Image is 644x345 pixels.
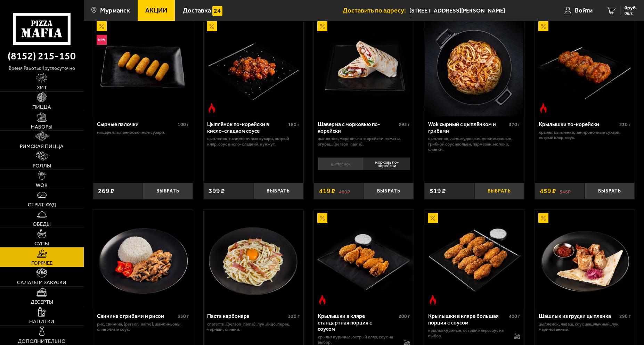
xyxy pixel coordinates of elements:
button: Выбрать [143,183,193,199]
img: Wok сырный с цыплёнком и грибами [425,18,523,116]
span: 350 г [178,313,189,319]
span: Пицца [32,105,51,110]
span: 0 руб. [625,6,637,10]
span: 320 г [288,313,300,319]
button: Выбрать [474,183,524,199]
img: 15daf4d41897b9f0e9f617042186c801.svg [212,6,222,16]
img: Новинка [97,35,107,45]
div: Свинина с грибами и рисом [97,313,176,320]
p: моцарелла, панировочные сухари. [97,130,189,135]
img: Акционный [317,213,327,223]
a: АкционныйШашлык из грудки цыпленка [535,210,635,308]
span: Мурманск [100,7,130,14]
a: АкционныйОстрое блюдоЦыплёнок по-корейски в кисло-сладком соусе [204,18,303,116]
button: Выбрать [585,183,634,199]
span: 419 ₽ [319,188,335,194]
li: морковь по-корейски [364,157,410,171]
div: 0 [314,155,414,178]
p: цыпленок, панировочные сухари, острый кляр, Соус кисло-сладкий, кунжут. [207,136,300,147]
img: Крылышки в кляре стандартная порция c соусом [315,210,413,308]
span: Обеды [33,222,51,227]
p: спагетти, [PERSON_NAME], лук, яйцо, перец черный , сливки. [207,321,300,332]
div: Сырные палочки [97,121,176,128]
img: Шаверма с морковью по-корейски [315,18,413,116]
span: улица Профессора Сомова, 4 [409,4,538,17]
span: Десерты [31,299,53,305]
div: Цыплёнок по-корейски в кисло-сладком соусе [207,121,286,134]
input: Ваш адрес доставки [409,4,538,17]
div: Крылышки по-корейски [539,121,618,128]
span: Акции [145,7,167,14]
span: 269 ₽ [98,188,114,194]
span: 399 ₽ [209,188,225,194]
button: Выбрать [364,183,414,199]
span: 459 ₽ [540,188,556,194]
span: 370 г [509,122,520,128]
span: Войти [575,7,593,14]
a: АкционныйНовинкаСырные палочки [93,18,193,116]
a: Свинина с грибами и рисом [93,210,193,308]
img: Острое блюдо [428,295,438,305]
a: АкционныйОстрое блюдоКрылышки по-корейски [535,18,635,116]
span: 180 г [288,122,300,128]
span: 200 г [399,313,410,319]
span: 290 г [619,313,631,319]
p: крылья куриные, острый кляр, соус на выбор. [428,328,507,338]
span: 400 г [509,313,520,319]
img: Свинина с грибами и рисом [94,210,192,308]
img: Акционный [538,213,548,223]
button: Выбрать [253,183,303,199]
img: Крылышки в кляре большая порция c соусом [425,210,523,308]
p: цыпленок, лапша удон, вешенки жареные, грибной соус Жюльен, пармезан, молоко, сливки. [428,136,521,152]
span: Доставить по адресу: [343,7,409,14]
span: Доставка [183,7,211,14]
span: 0 шт. [625,11,637,15]
span: Наборы [31,124,52,130]
img: Острое блюдо [207,103,217,113]
img: Шашлык из грудки цыпленка [536,210,634,308]
a: Паста карбонара [204,210,303,308]
p: цыпленок, лаваш, соус шашлычный, лук маринованный. [539,321,631,332]
span: WOK [36,183,48,188]
img: Акционный [97,21,107,31]
span: 519 ₽ [430,188,446,194]
s: 460 ₽ [339,188,350,194]
span: Хит [37,85,47,90]
span: Дополнительно [18,339,66,344]
span: 295 г [399,122,410,128]
img: Акционный [207,21,217,31]
img: Цыплёнок по-корейски в кисло-сладком соусе [204,18,303,116]
img: Сырные палочки [94,18,192,116]
img: Крылышки по-корейски [536,18,634,116]
a: Wok сырный с цыплёнком и грибами [424,18,524,116]
img: Акционный [538,21,548,31]
div: Шашлык из грудки цыпленка [539,313,618,320]
p: крылья куриные, острый кляр, соус на выбор. [318,334,397,345]
div: Шаверма с морковью по-корейски [318,121,397,134]
span: 100 г [178,122,189,128]
span: Стрит-фуд [28,202,56,207]
img: Паста карбонара [204,210,303,308]
span: Роллы [33,163,51,169]
img: Акционный [428,213,438,223]
span: Салаты и закуски [17,280,66,285]
span: 230 г [619,122,631,128]
a: АкционныйШаверма с морковью по-корейски [314,18,414,116]
img: Острое блюдо [538,103,548,113]
a: АкционныйОстрое блюдоКрылышки в кляре стандартная порция c соусом [314,210,414,308]
a: АкционныйОстрое блюдоКрылышки в кляре большая порция c соусом [424,210,524,308]
div: Паста карбонара [207,313,286,320]
span: Супы [34,241,49,246]
img: Акционный [317,21,327,31]
span: Напитки [29,319,54,324]
img: Острое блюдо [317,295,327,305]
div: Wok сырный с цыплёнком и грибами [428,121,507,134]
s: 546 ₽ [560,188,571,194]
div: Крылышки в кляре стандартная порция c соусом [318,313,397,332]
span: Горячее [31,261,52,266]
p: рис, свинина, [PERSON_NAME], шампиньоны, сливочный соус. [97,321,189,332]
p: цыпленок, морковь по-корейски, томаты, огурец, [PERSON_NAME]. [318,136,410,147]
div: Крылышки в кляре большая порция c соусом [428,313,507,326]
p: крылья цыплёнка, панировочные сухари, острый кляр, соус. [539,130,631,140]
span: Римская пицца [20,144,64,149]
